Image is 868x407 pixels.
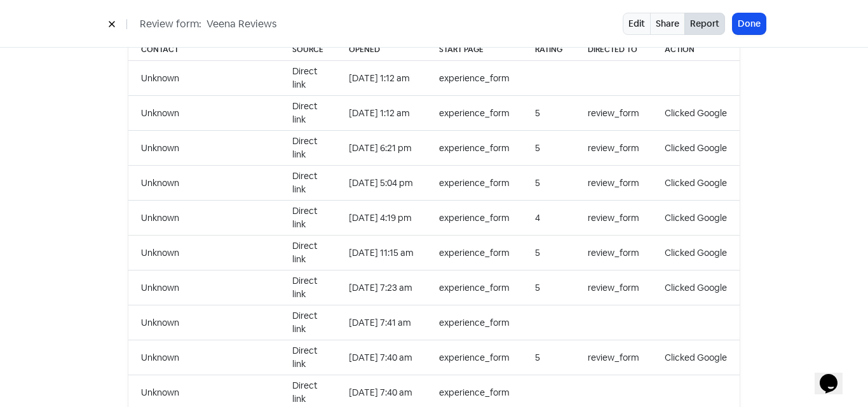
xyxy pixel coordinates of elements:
[522,39,575,61] th: Rating
[426,96,522,131] td: experience_form
[575,270,652,305] td: review_form
[815,356,855,394] iframe: chat widget
[522,270,575,305] td: 5
[128,96,280,131] td: Unknown
[652,340,740,375] td: Clicked Google
[128,305,280,340] td: Unknown
[733,13,766,34] button: Done
[684,13,725,35] button: Report
[652,236,740,270] td: Clicked Google
[336,305,426,340] td: [DATE] 7:41 am
[336,131,426,166] td: [DATE] 6:21 pm
[336,39,426,61] th: Opened
[128,236,280,270] td: Unknown
[336,166,426,201] td: [DATE] 5:04 pm
[575,131,652,166] td: review_form
[652,201,740,236] td: Clicked Google
[575,236,652,270] td: review_form
[280,236,336,270] td: Direct link
[652,131,740,166] td: Clicked Google
[280,166,336,201] td: Direct link
[623,13,651,35] a: Edit
[426,131,522,166] td: experience_form
[522,340,575,375] td: 5
[336,270,426,305] td: [DATE] 7:23 am
[522,166,575,201] td: 5
[128,39,280,61] th: Contact
[280,131,336,166] td: Direct link
[426,201,522,236] td: experience_form
[128,131,280,166] td: Unknown
[336,61,426,96] td: [DATE] 1:12 am
[336,201,426,236] td: [DATE] 4:19 pm
[280,270,336,305] td: Direct link
[280,39,336,61] th: Source
[426,340,522,375] td: experience_form
[426,236,522,270] td: experience_form
[522,96,575,131] td: 5
[652,270,740,305] td: Clicked Google
[280,340,336,375] td: Direct link
[128,201,280,236] td: Unknown
[652,39,740,61] th: Action
[426,39,522,61] th: Start page
[128,270,280,305] td: Unknown
[336,236,426,270] td: [DATE] 11:15 am
[575,166,652,201] td: review_form
[426,270,522,305] td: experience_form
[280,96,336,131] td: Direct link
[575,96,652,131] td: review_form
[575,201,652,236] td: review_form
[522,131,575,166] td: 5
[128,166,280,201] td: Unknown
[426,61,522,96] td: experience_form
[280,61,336,96] td: Direct link
[650,13,685,35] a: Share
[336,96,426,131] td: [DATE] 1:12 am
[522,236,575,270] td: 5
[575,39,652,61] th: Directed to
[140,17,201,32] span: Review form:
[280,305,336,340] td: Direct link
[280,201,336,236] td: Direct link
[128,61,280,96] td: Unknown
[652,96,740,131] td: Clicked Google
[128,340,280,375] td: Unknown
[575,340,652,375] td: review_form
[652,166,740,201] td: Clicked Google
[426,166,522,201] td: experience_form
[522,201,575,236] td: 4
[336,340,426,375] td: [DATE] 7:40 am
[426,305,522,340] td: experience_form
